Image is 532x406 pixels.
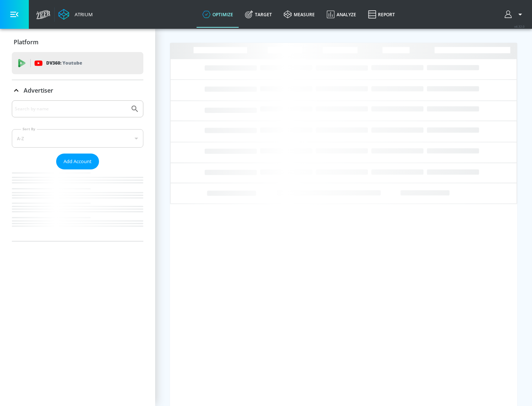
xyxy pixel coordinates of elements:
div: Advertiser [12,100,143,241]
p: Youtube [62,59,82,67]
button: Add Account [56,154,99,169]
nav: list of Advertiser [12,169,143,241]
div: Atrium [72,11,93,18]
input: Search by name [15,104,127,114]
label: Sort By [21,127,37,131]
a: Report [362,1,401,28]
p: Advertiser [24,86,53,94]
a: measure [278,1,321,28]
div: A-Z [12,129,143,148]
a: Atrium [58,9,93,20]
span: Add Account [64,157,92,166]
a: Target [239,1,278,28]
div: DV360: Youtube [12,52,143,74]
p: DV360: [46,59,82,67]
p: Platform [14,38,38,46]
a: Analyze [321,1,362,28]
a: optimize [197,1,239,28]
div: Advertiser [12,80,143,101]
div: Platform [12,32,143,52]
span: v 4.32.0 [514,24,525,28]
